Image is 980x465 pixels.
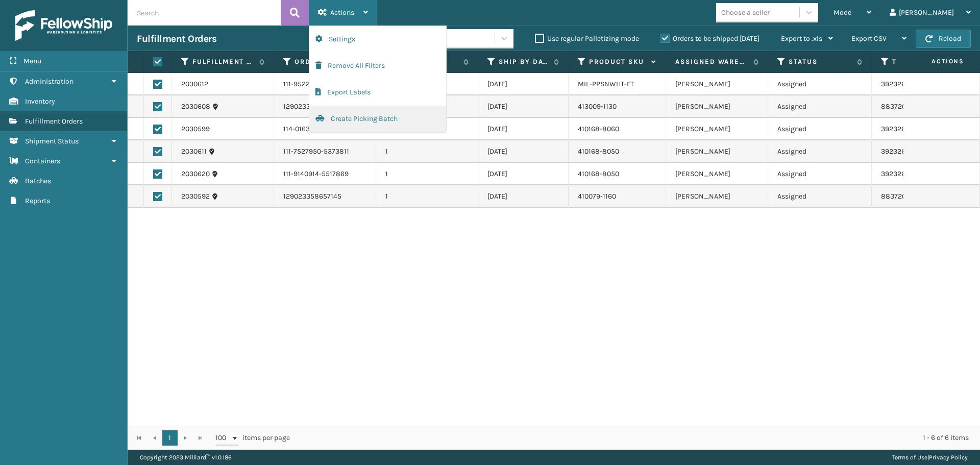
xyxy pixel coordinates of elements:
td: [PERSON_NAME] [666,118,768,140]
td: Assigned [768,185,872,208]
a: 2030620 [181,169,210,179]
label: Use regular Palletizing mode [535,34,639,43]
a: 2030612 [181,79,208,89]
span: 100 [215,433,231,443]
a: 2030599 [181,124,210,134]
a: MIL-PPSNWHT-FT [578,80,634,88]
label: Status [789,57,852,66]
a: 410168-8060 [578,125,619,133]
a: 2030592 [181,191,210,202]
label: Assigned Warehouse [675,57,748,66]
button: Settings [309,26,446,53]
td: [PERSON_NAME] [666,140,768,163]
label: Fulfillment Order Id [192,57,254,66]
span: Actions [899,53,970,70]
span: items per page [215,430,290,446]
td: [DATE] [478,95,569,118]
td: 111-7527950-5373811 [274,140,376,163]
label: Order Number [295,57,356,66]
a: 410079-1160 [578,192,616,201]
span: Batches [25,177,51,185]
span: Inventory [25,97,55,106]
div: 1 - 6 of 6 items [304,433,969,443]
a: 392326249552 [881,125,930,133]
span: Mode [834,8,851,17]
a: 413009-1130 [578,102,617,111]
span: Export to .xls [781,34,822,43]
span: Menu [23,57,41,65]
span: Reports [25,197,50,205]
td: 111-9140914-5517869 [274,163,376,185]
td: [DATE] [478,73,569,95]
td: Assigned [768,163,872,185]
td: Assigned [768,118,872,140]
button: Export Labels [309,79,446,106]
span: Fulfillment Orders [25,117,83,126]
span: Actions [330,8,354,17]
td: 129023358657145 [274,185,376,208]
div: | [892,450,968,465]
label: Ship By Date [499,57,549,66]
label: Tracking Number [892,57,954,66]
a: 883720440770 [881,102,929,111]
a: 392326222545 [881,80,930,88]
div: Choose a seller [721,7,770,18]
a: 883720101270 [881,192,927,201]
a: 2030611 [181,146,207,157]
p: Copyright 2023 Milliard™ v 1.0.186 [140,450,232,465]
label: Product SKU [589,57,646,66]
td: Assigned [768,73,872,95]
td: Assigned [768,95,872,118]
td: [PERSON_NAME] [666,185,768,208]
span: Export CSV [851,34,887,43]
td: [DATE] [478,185,569,208]
label: Orders to be shipped [DATE] [660,34,759,43]
a: 392326257024 [881,147,929,156]
h3: Fulfillment Orders [137,33,216,45]
a: 2030608 [181,102,210,112]
td: [PERSON_NAME] [666,163,768,185]
img: logo [15,10,112,41]
td: 111-9522688-6513044 [274,73,376,95]
td: 1 [376,163,478,185]
span: Shipment Status [25,137,79,145]
span: Administration [25,77,73,86]
button: Reload [916,30,971,48]
td: 114-0163881-8742642 [274,118,376,140]
a: Privacy Policy [929,454,968,461]
span: Containers [25,157,60,165]
td: [PERSON_NAME] [666,73,768,95]
td: Assigned [768,140,872,163]
td: 1 [376,185,478,208]
a: 392326648660 [881,169,930,178]
a: 410168-8050 [578,147,619,156]
a: Terms of Use [892,454,927,461]
button: Remove All Filters [309,53,446,79]
button: Create Picking Batch [309,106,446,132]
td: [DATE] [478,140,569,163]
td: [PERSON_NAME] [666,95,768,118]
td: [DATE] [478,163,569,185]
a: 1 [162,430,178,446]
td: 129023358688356 [274,95,376,118]
td: [DATE] [478,118,569,140]
a: 410168-8050 [578,169,619,178]
td: 1 [376,140,478,163]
